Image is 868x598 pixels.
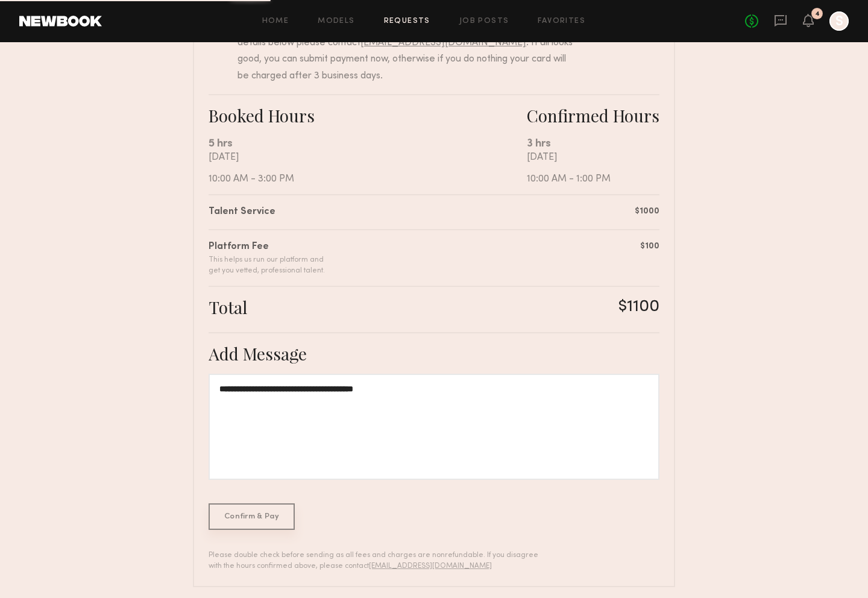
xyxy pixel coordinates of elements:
div: Booked Hours [209,105,527,126]
a: Job Posts [459,17,509,25]
a: Requests [384,17,430,25]
div: 4 [815,11,820,17]
div: $100 [640,240,659,253]
div: Talent Service [209,205,275,219]
div: This helps us run our platform and get you vetted, professional talent. [209,254,325,276]
a: Favorites [538,17,585,25]
div: $1000 [635,205,659,218]
div: Platform Fee [209,240,325,254]
div: Add Message [209,343,659,364]
div: 5 hrs [209,136,527,152]
div: Please double check before sending as all fees and charges are nonrefundable. If you disagree wit... [209,550,547,571]
a: [EMAIL_ADDRESS][DOMAIN_NAME] [360,38,526,48]
a: Models [318,17,354,25]
div: [DATE] 10:00 AM - 3:00 PM [209,152,527,184]
a: Home [262,17,289,25]
div: $1100 [618,297,659,318]
div: [DATE] 10:00 AM - 1:00 PM [527,152,659,184]
div: 3 hrs [527,136,659,152]
a: S [829,11,849,31]
a: [EMAIL_ADDRESS][DOMAIN_NAME] [369,562,492,570]
div: Confirmed Hours [527,105,659,126]
div: Total [209,297,247,318]
div: Arisa N. has submitted the following invoice. If you disagree with any of the details below pleas... [237,19,576,84]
